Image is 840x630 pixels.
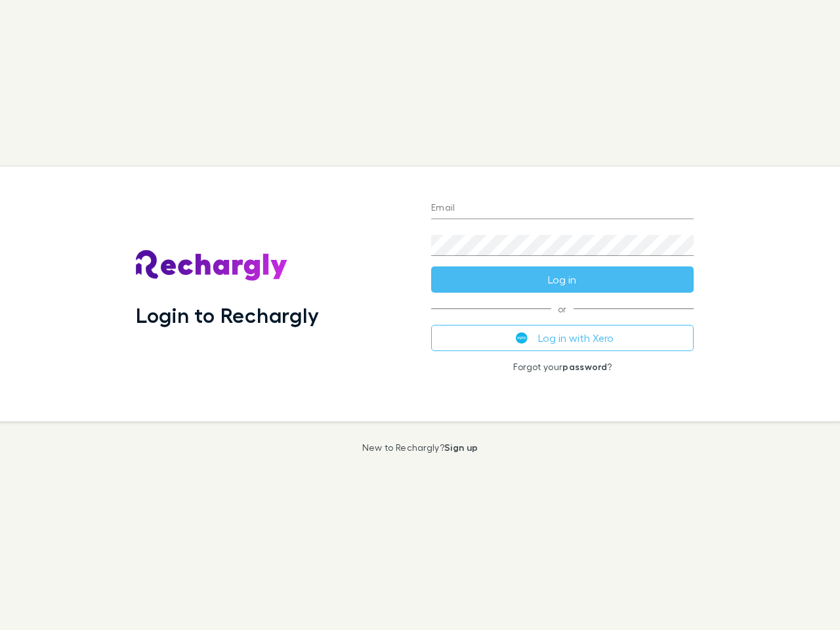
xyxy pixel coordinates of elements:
p: Forgot your ? [431,362,694,372]
a: password [562,361,607,372]
img: Xero's logo [516,332,528,344]
img: Rechargly's Logo [136,250,288,282]
button: Log in [431,266,694,293]
a: Sign up [444,442,478,453]
h1: Login to Rechargly [136,303,319,327]
button: Log in with Xero [431,325,694,351]
p: New to Rechargly? [362,442,478,453]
